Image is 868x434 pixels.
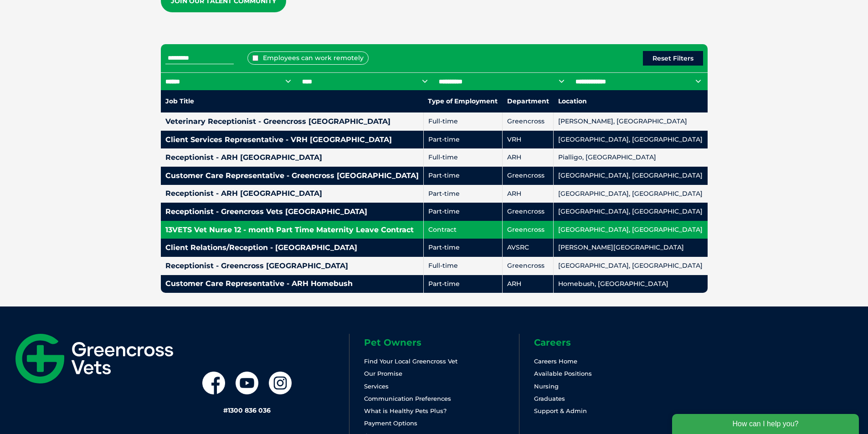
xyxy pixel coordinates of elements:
[534,395,565,402] a: Graduates
[165,262,419,270] h4: Receptionist - Greencross [GEOGRAPHIC_DATA]
[165,136,419,143] h4: Client Services Representative - VRH [GEOGRAPHIC_DATA]
[503,112,554,131] td: Greencross
[423,148,502,167] td: Full-time
[165,280,419,287] h4: Customer Care Representative - ARH Homebush
[554,221,708,239] td: [GEOGRAPHIC_DATA], [GEOGRAPHIC_DATA]
[364,407,447,414] a: What is Healthy Pets Plus?
[503,167,554,185] td: Greencross
[554,148,708,167] td: Pialligo, [GEOGRAPHIC_DATA]
[165,118,419,125] h4: Veterinary Receptionist - Greencross [GEOGRAPHIC_DATA]
[247,51,369,65] label: Employees can work remotely
[503,203,554,221] td: Greencross
[554,112,708,131] td: [PERSON_NAME], [GEOGRAPHIC_DATA]
[643,51,703,66] button: Reset Filters
[554,167,708,185] td: [GEOGRAPHIC_DATA], [GEOGRAPHIC_DATA]
[423,239,502,257] td: Part-time
[165,244,419,251] h4: Client Relations/Reception - [GEOGRAPHIC_DATA]
[534,338,689,347] h6: Careers
[534,383,559,390] a: Nursing
[534,357,577,365] a: Careers Home
[554,257,708,275] td: [GEOGRAPHIC_DATA], [GEOGRAPHIC_DATA]
[554,203,708,221] td: [GEOGRAPHIC_DATA], [GEOGRAPHIC_DATA]
[423,112,502,131] td: Full-time
[503,239,554,257] td: AVSRC
[503,221,554,239] td: Greencross
[223,406,271,414] a: #1300 836 036
[165,190,419,197] h4: Receptionist - ARH [GEOGRAPHIC_DATA]
[554,185,708,203] td: [GEOGRAPHIC_DATA], [GEOGRAPHIC_DATA]
[534,370,592,377] a: Available Positions
[554,239,708,257] td: [PERSON_NAME][GEOGRAPHIC_DATA]
[165,154,419,161] h4: Receptionist - ARH [GEOGRAPHIC_DATA]
[503,257,554,275] td: Greencross
[554,275,708,293] td: Homebush, [GEOGRAPHIC_DATA]
[558,97,587,105] nobr: Location
[423,275,502,293] td: Part-time
[423,257,502,275] td: Full-time
[503,185,554,203] td: ARH
[364,395,451,402] a: Communication Preferences
[165,226,419,234] h4: 13VETS Vet Nurse 12 - month Part Time Maternity Leave Contract
[364,338,519,347] h6: Pet Owners
[503,131,554,149] td: VRH
[423,221,502,239] td: Contract
[503,275,554,293] td: ARH
[423,185,502,203] td: Part-time
[364,383,389,390] a: Services
[507,97,549,105] nobr: Department
[428,97,498,105] nobr: Type of Employment
[554,131,708,149] td: [GEOGRAPHIC_DATA], [GEOGRAPHIC_DATA]
[364,370,402,377] a: Our Promise
[423,203,502,221] td: Part-time
[165,172,419,179] h4: Customer Care Representative - Greencross [GEOGRAPHIC_DATA]
[5,5,192,26] div: How can I help you?
[165,97,194,105] nobr: Job Title
[165,208,419,215] h4: Receptionist - Greencross Vets [GEOGRAPHIC_DATA]
[534,407,587,414] a: Support & Admin
[423,131,502,149] td: Part-time
[503,148,554,167] td: ARH
[423,167,502,185] td: Part-time
[252,55,258,61] input: Employees can work remotely
[364,357,457,365] a: Find Your Local Greencross Vet
[223,406,228,414] span: #
[364,419,417,427] a: Payment Options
